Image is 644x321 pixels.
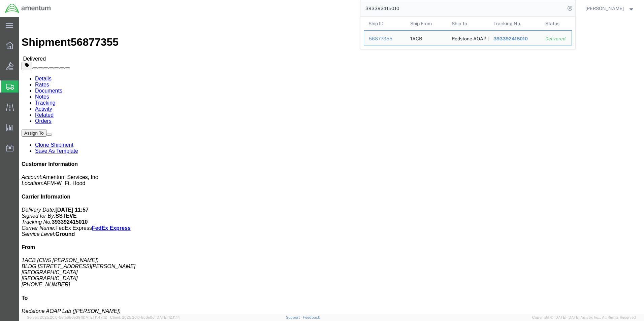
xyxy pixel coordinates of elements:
[369,35,401,42] div: 56877355
[405,17,447,30] th: Ship From
[27,315,107,319] span: Server: 2025.20.0-5efa686e39f
[364,17,406,30] th: Ship ID
[452,31,484,45] div: Redstone AOAP Lab
[82,315,107,319] span: [DATE] 11:47:12
[110,315,180,319] span: Client: 2025.20.0-8c6e0cf
[286,315,303,319] a: Support
[488,17,541,30] th: Tracking Nu.
[493,36,527,41] span: 393392415010
[545,35,567,42] div: Delivered
[493,35,536,42] div: 393392415010
[360,0,565,16] input: Search for shipment number, reference number
[410,31,422,45] div: 1ACB
[156,315,180,319] span: [DATE] 12:11:14
[303,315,320,319] a: Feedback
[5,3,51,13] img: logo
[585,4,635,12] button: [PERSON_NAME]
[447,17,489,30] th: Ship To
[19,17,644,314] iframe: FS Legacy Container
[532,315,636,320] span: Copyright © [DATE]-[DATE] Agistix Inc., All Rights Reserved
[585,5,624,12] span: Regina Escobar
[364,17,575,49] table: Search Results
[541,17,572,30] th: Status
